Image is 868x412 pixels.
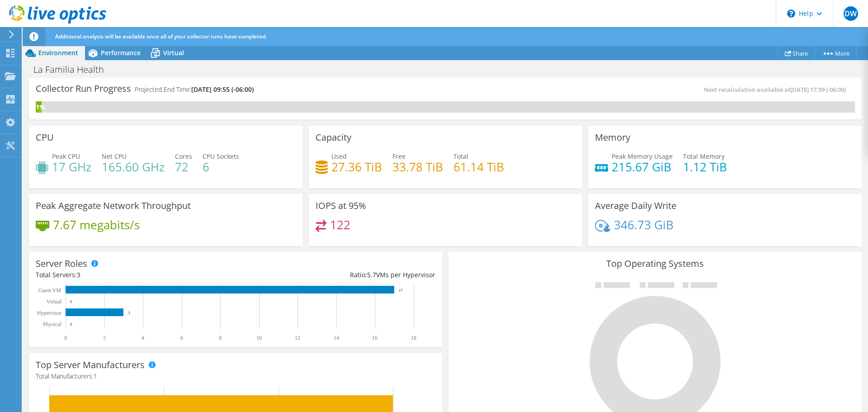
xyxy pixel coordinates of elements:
[38,48,78,57] span: Environment
[70,322,72,327] text: 0
[595,201,676,211] h3: Average Daily Write
[392,162,443,172] h4: 33.78 TiB
[102,162,165,172] h4: 165.60 GHz
[36,133,54,142] h3: CPU
[704,85,850,94] span: Next recalculation available at
[790,85,846,94] span: [DATE] 17:59 (-06:00)
[38,287,61,294] text: Guest VM
[612,152,673,161] span: Peak Memory Usage
[36,102,42,112] div: 1%
[778,46,815,60] a: Share
[392,152,406,161] span: Free
[455,259,855,269] h3: Top Operating Systems
[36,371,435,381] h4: Total Manufacturers:
[175,152,192,161] span: Cores
[203,162,239,172] h4: 6
[142,335,144,341] text: 4
[331,152,347,161] span: Used
[683,162,727,172] h4: 1.12 TiB
[37,310,61,316] text: Hypervisor
[52,152,80,161] span: Peak CPU
[103,335,106,341] text: 2
[612,162,673,172] h4: 215.67 GiB
[203,152,239,161] span: CPU Sockets
[135,85,254,95] h4: Projected End Time:
[316,201,366,211] h3: IOPS at 95%
[101,48,141,57] span: Performance
[331,162,382,172] h4: 27.36 TiB
[367,270,376,279] span: 5.7
[815,46,857,60] a: More
[55,33,267,40] span: Additional analysis will be available once all of your collector runs have completed.
[787,9,795,18] svg: \n
[163,48,184,57] span: Virtual
[36,270,236,280] div: Total Servers:
[316,133,351,142] h3: Capacity
[77,270,80,279] span: 3
[36,259,87,269] h3: Server Roles
[102,152,127,161] span: Net CPU
[53,220,140,230] h4: 7.67 megabits/s
[70,299,72,304] text: 0
[614,220,674,230] h4: 346.73 GiB
[191,85,254,94] span: [DATE] 09:55 (-06:00)
[844,6,858,21] span: DW
[256,335,262,341] text: 10
[180,335,183,341] text: 6
[453,162,504,172] h4: 61.14 TiB
[595,133,630,142] h3: Memory
[36,360,145,370] h3: Top Server Manufacturers
[36,201,191,211] h3: Peak Aggregate Network Throughput
[47,298,62,305] text: Virtual
[43,321,61,327] text: Physical
[399,288,403,293] text: 17
[236,270,435,280] div: Ratio: VMs per Hypervisor
[29,65,118,75] h1: La Familia Health
[128,311,130,315] text: 3
[453,152,468,161] span: Total
[295,335,300,341] text: 12
[330,220,350,230] h4: 122
[411,335,416,341] text: 18
[175,162,192,172] h4: 72
[334,335,339,341] text: 14
[52,162,91,172] h4: 17 GHz
[683,152,725,161] span: Total Memory
[372,335,377,341] text: 16
[94,372,97,380] span: 1
[219,335,222,341] text: 8
[64,335,67,341] text: 0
